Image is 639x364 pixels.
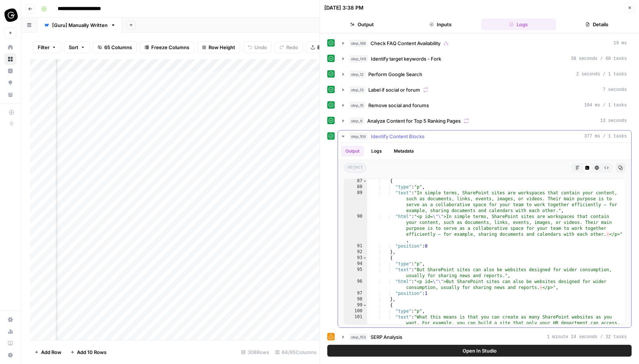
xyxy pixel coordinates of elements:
[338,53,631,65] button: 38 seconds / 60 tasks
[349,55,368,62] span: step_148
[324,4,364,11] div: [DATE] 3:38 PM
[600,118,627,124] span: 13 seconds
[4,337,16,349] a: Learning Hub
[363,255,367,261] span: Toggle code folding, rows 93 through 98
[371,40,440,47] span: Check FAQ Content Availability
[4,314,16,326] a: Settings
[38,18,122,33] a: [Guru] Manually Written
[140,41,194,53] button: Freeze Columns
[481,18,557,30] button: Logs
[69,44,78,51] span: Sort
[286,44,298,51] span: Redo
[576,71,627,78] span: 2 seconds / 1 tasks
[338,115,631,127] button: 13 seconds
[349,133,368,140] span: step_104
[344,314,367,332] div: 101
[368,102,429,109] span: Remove social and forums
[344,308,367,314] div: 100
[344,296,367,302] div: 98
[104,44,132,51] span: 65 Columns
[306,41,348,53] button: Export CSV
[238,346,272,358] div: 308 Rows
[66,346,111,358] button: Add 10 Rows
[52,21,108,29] div: [Guru] Manually Written
[243,41,272,53] button: Undo
[344,184,367,190] div: 88
[349,40,368,47] span: step_189
[349,333,368,341] span: step_153
[4,41,16,53] a: Home
[363,302,367,308] span: Toggle code folding, rows 99 through 104
[327,345,632,357] button: Open In Studio
[4,77,16,89] a: Opportunities
[344,267,367,279] div: 95
[209,44,235,51] span: Row Height
[38,44,50,51] span: Filter
[4,326,16,337] a: Usage
[341,146,364,157] button: Output
[344,290,367,296] div: 97
[344,243,367,249] div: 91
[324,18,400,30] button: Output
[389,146,418,157] button: Metadata
[41,348,61,356] span: Add Row
[338,130,631,142] button: 377 ms / 1 tasks
[613,40,627,47] span: 19 ms
[371,333,402,341] span: SERP Analysis
[4,349,16,361] button: Help + Support
[463,347,497,354] span: Open In Studio
[363,178,367,184] span: Toggle code folding, rows 87 through 92
[344,190,367,214] div: 89
[367,117,461,125] span: Analyze Content for Top 5 Ranking Pages
[344,178,367,184] div: 87
[344,249,367,255] div: 92
[4,65,16,77] a: Insights
[371,133,425,140] span: Identify Content Blocks
[344,255,367,261] div: 93
[151,44,189,51] span: Freeze Columns
[367,146,386,157] button: Logs
[33,41,61,53] button: Filter
[344,214,367,243] div: 90
[371,55,441,62] span: Identify target keywords - Fork
[197,41,240,53] button: Row Height
[338,99,631,111] button: 104 ms / 1 tasks
[338,68,631,80] button: 2 seconds / 1 tasks
[344,261,367,267] div: 94
[275,41,303,53] button: Redo
[64,41,90,53] button: Sort
[30,346,66,358] button: Add Row
[349,71,365,78] span: step_12
[368,86,420,93] span: Label if social or forum
[344,302,367,308] div: 99
[403,18,478,30] button: Inputs
[77,348,106,356] span: Add 10 Rows
[547,334,627,340] span: 1 minute 24 seconds / 32 tasks
[571,55,627,62] span: 38 seconds / 60 tasks
[349,102,365,109] span: step_15
[344,163,366,173] span: object
[349,117,364,125] span: step_6
[4,6,16,24] button: Workspace: Guru
[254,44,267,51] span: Undo
[338,143,631,327] div: 377 ms / 1 tasks
[584,102,627,109] span: 104 ms / 1 tasks
[559,18,635,30] button: Details
[272,346,319,358] div: 64/65 Columns
[4,8,18,22] img: Guru Logo
[349,86,365,93] span: step_13
[338,37,631,49] button: 19 ms
[93,41,137,53] button: 65 Columns
[344,279,367,290] div: 96
[4,53,16,65] a: Browse
[4,89,16,101] a: Your Data
[603,86,627,93] span: 7 seconds
[368,71,422,78] span: Perform Google Search
[338,331,631,343] button: 1 minute 24 seconds / 32 tasks
[584,133,627,140] span: 377 ms / 1 tasks
[338,84,631,96] button: 7 seconds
